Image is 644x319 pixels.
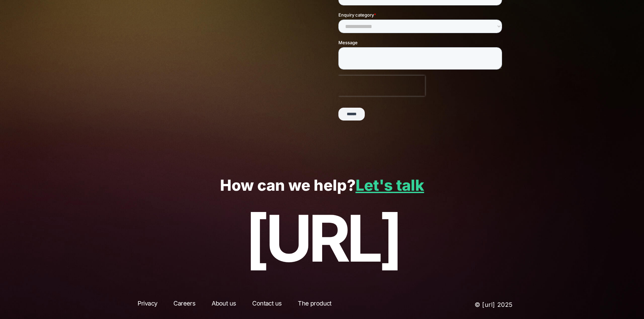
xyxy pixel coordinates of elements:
[167,299,201,311] a: Careers
[356,176,424,194] a: Let's talk
[20,202,624,274] p: [URL]
[418,299,513,311] p: © [URL] 2025
[20,177,624,194] p: How can we help?
[206,299,242,311] a: About us
[292,299,337,311] a: The product
[246,299,288,311] a: Contact us
[132,299,164,311] a: Privacy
